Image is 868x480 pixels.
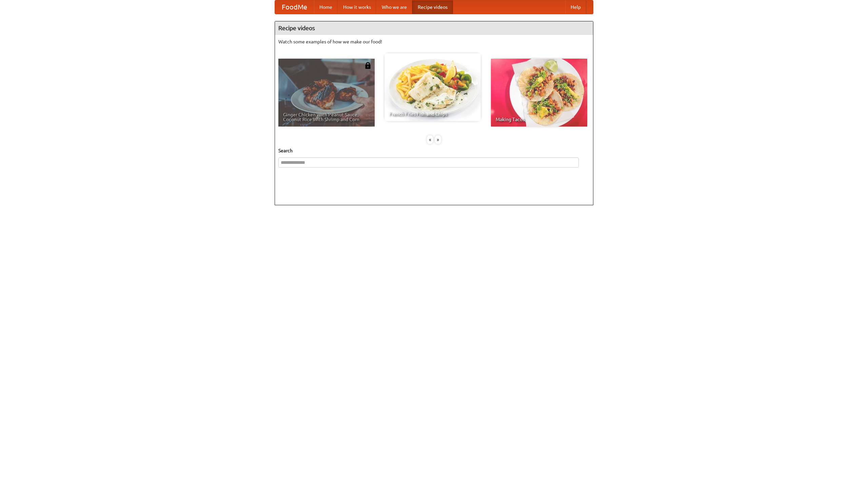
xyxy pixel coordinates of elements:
div: » [435,135,441,144]
h5: Search [278,147,590,154]
h4: Recipe videos [275,21,593,35]
a: Recipe videos [412,0,453,14]
a: Home [314,0,338,14]
a: FoodMe [275,0,314,14]
div: « [427,135,433,144]
a: Help [565,0,586,14]
a: How it works [338,0,376,14]
a: French Fries Fish and Chips [384,53,481,121]
span: Making Tacos [496,117,583,122]
img: 483408.png [364,62,371,69]
span: French Fries Fish and Chips [389,112,476,116]
p: Watch some examples of how we make our food! [278,38,590,45]
a: Making Tacos [491,59,587,127]
a: Who we are [376,0,412,14]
